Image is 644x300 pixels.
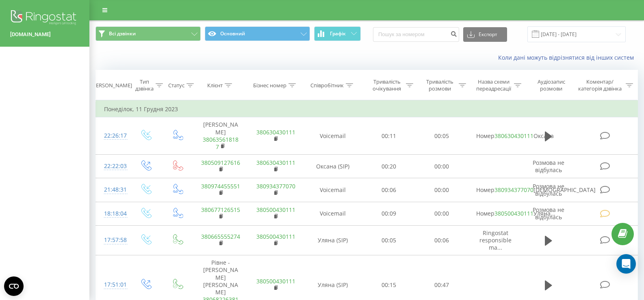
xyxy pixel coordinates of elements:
[104,206,121,222] div: 18:18:04
[494,186,533,194] a: 380934377070
[533,159,564,174] span: Розмова не відбулась
[415,225,468,255] td: 00:06
[201,233,240,240] a: 380665555274
[415,155,468,178] td: 00:00
[104,277,121,293] div: 17:51:01
[201,182,240,190] a: 380974455551
[91,82,132,89] div: [PERSON_NAME]
[476,209,555,217] span: Номер Уляна...
[303,117,362,155] td: Voicemail
[533,182,564,197] span: Розмова не відбулась
[201,159,240,166] a: 380509127616
[104,158,121,174] div: 22:22:03
[423,78,457,92] div: Тривалість розмови
[104,182,121,198] div: 21:48:31
[205,26,310,41] button: Основний
[256,206,295,214] a: 380500430111
[135,78,154,92] div: Тип дзвінка
[576,78,624,92] div: Коментар/категорія дзвінка
[494,132,533,140] a: 380630430111
[4,276,24,296] button: Open CMP widget
[373,27,459,42] input: Пошук за номером
[256,233,295,240] a: 380500430111
[207,82,223,89] div: Клієнт
[362,225,415,255] td: 00:05
[362,178,415,202] td: 00:06
[494,209,533,217] a: 380500430111
[104,232,121,248] div: 17:57:58
[96,101,638,117] td: Понеділок, 11 Грудня 2023
[370,78,404,92] div: Тривалість очікування
[362,117,415,155] td: 00:11
[479,229,512,251] span: Ringostat responsible ma...
[256,159,295,166] a: 380630430111
[303,202,362,225] td: Voicemail
[362,155,415,178] td: 00:20
[415,178,468,202] td: 00:00
[95,26,201,41] button: Всі дзвінки
[201,206,240,214] a: 380677126515
[10,30,79,39] a: [DOMAIN_NAME]
[463,27,507,42] button: Експорт
[314,26,361,41] button: Графік
[498,54,638,61] a: Коли дані можуть відрізнятися вiд інших систем
[531,78,572,92] div: Аудіозапис розмови
[10,8,79,28] img: Ringostat logo
[256,277,295,285] a: 380500430111
[256,182,295,190] a: 380934377070
[475,78,512,92] div: Назва схеми переадресації
[330,31,346,37] span: Графік
[303,178,362,202] td: Voicemail
[468,178,523,202] td: Номер [DEMOGRAPHIC_DATA]
[303,155,362,178] td: Оксана (SIP)
[468,117,523,155] td: Номер Оксана
[193,117,248,155] td: [PERSON_NAME]
[415,202,468,225] td: 00:00
[303,225,362,255] td: Уляна (SIP)
[168,82,184,89] div: Статус
[109,30,136,37] span: Всі дзвінки
[533,206,564,221] span: Розмова не відбулась
[362,202,415,225] td: 00:09
[256,128,295,136] a: 380630430111
[104,128,121,144] div: 22:26:17
[203,136,239,151] a: 380635618187
[616,254,636,274] div: Open Intercom Messenger
[253,82,286,89] div: Бізнес номер
[310,82,344,89] div: Співробітник
[415,117,468,155] td: 00:05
